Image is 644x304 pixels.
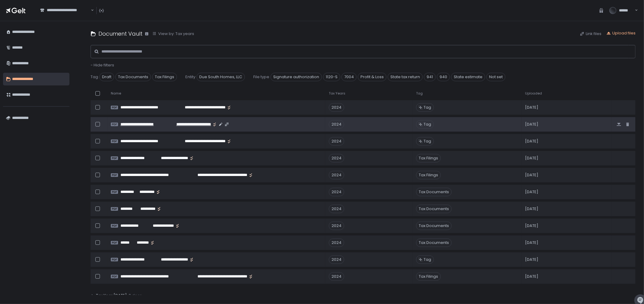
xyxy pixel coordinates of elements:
span: [DATE] [525,206,538,212]
span: Tax Filings [152,73,177,81]
span: Signature authorization [271,73,322,81]
span: Tag [424,139,431,144]
span: Tag [91,74,98,80]
span: [DATE] [525,223,538,229]
span: Tag [424,122,431,127]
span: Tag [424,105,431,110]
span: File type [253,74,269,80]
div: 2024 [329,137,344,146]
div: 2024 [329,238,344,247]
span: Tax Years [329,91,345,96]
span: Not set [486,73,505,81]
span: [DATE] [525,189,538,195]
div: 2024 [329,154,344,162]
span: Tax Year [DATE] [96,293,127,298]
div: 2024 [329,222,344,230]
span: [DATE] [525,105,538,110]
div: 2024 [329,120,344,129]
span: Tax Documents [115,73,151,81]
span: 1120-S [323,73,340,81]
span: Due South Homes, LLC [197,73,245,81]
div: 2024 [329,255,344,264]
input: Search for option [90,7,90,13]
span: Tag [424,257,431,262]
span: [DATE] [525,122,538,127]
span: Tax Documents [416,205,452,213]
span: Tag [416,91,423,96]
span: 9 docs [129,293,142,298]
span: Tax Filings [416,272,441,281]
span: State estimate [451,73,485,81]
span: [DATE] [525,172,538,178]
span: Profit & Loss [358,73,386,81]
div: 2024 [329,171,344,179]
span: [DATE] [525,240,538,245]
button: View by: Tax years [152,31,194,37]
div: 2024 [329,188,344,196]
h1: Document Vault [98,30,143,38]
span: [DATE] [525,155,538,161]
span: Tax Filings [416,154,441,162]
div: 2024 [329,272,344,281]
span: Entity [185,74,195,80]
span: Tax Documents [416,222,452,230]
span: State tax return [388,73,423,81]
span: Tax Documents [416,238,452,247]
span: 940 [437,73,450,81]
button: - Hide filters [91,62,114,68]
span: [DATE] [525,139,538,144]
span: Tax Documents [416,188,452,196]
div: Search for option [36,4,94,17]
span: 941 [424,73,436,81]
button: Link files [580,31,601,37]
button: Upload files [606,30,636,36]
div: 2024 [329,205,344,213]
span: Tax Filings [416,171,441,179]
span: Draft [99,73,114,81]
span: Name [111,91,121,96]
span: [DATE] [525,274,538,279]
span: Uploaded [525,91,542,96]
div: 2024 [329,103,344,112]
span: [DATE] [525,257,538,262]
span: 7004 [341,73,357,81]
